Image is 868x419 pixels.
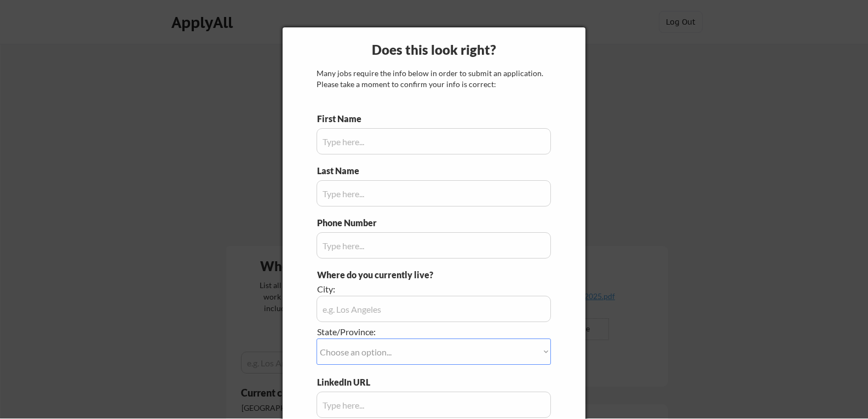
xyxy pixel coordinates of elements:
[317,165,370,177] div: Last Name
[283,41,585,59] div: Does this look right?
[317,113,370,125] div: First Name
[317,392,551,418] input: Type here...
[317,232,551,259] input: Type here...
[317,128,551,154] input: Type here...
[317,269,490,281] div: Where do you currently live?
[317,68,551,89] div: Many jobs require the info below in order to submit an application. Please take a moment to confi...
[317,326,490,338] div: State/Province:
[317,376,399,388] div: LinkedIn URL
[317,217,383,229] div: Phone Number
[317,296,551,322] input: e.g. Los Angeles
[317,180,551,206] input: Type here...
[317,283,490,295] div: City:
